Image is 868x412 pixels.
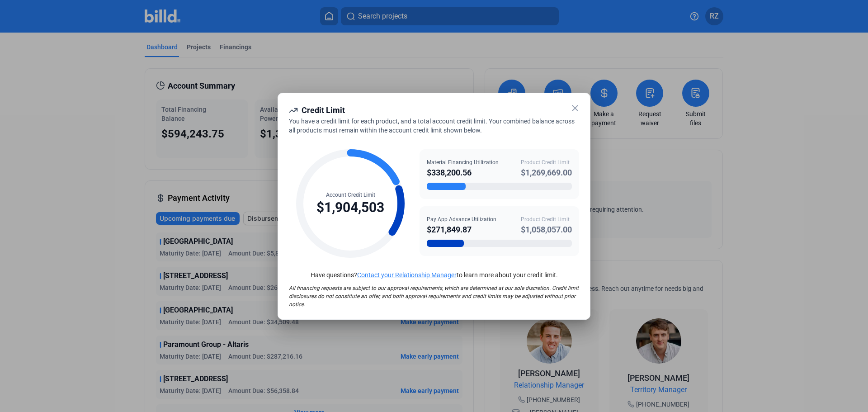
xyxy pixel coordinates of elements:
a: Contact your Relationship Manager [357,271,457,279]
div: $338,200.56 [427,166,499,179]
div: Pay App Advance Utilization [427,215,496,223]
span: All financing requests are subject to our approval requirements, which are determined at our sole... [289,285,579,308]
div: $1,058,057.00 [521,223,572,236]
div: Account Credit Limit [316,191,384,199]
span: Credit Limit [302,105,345,115]
div: Material Financing Utilization [427,158,499,166]
div: Product Credit Limit [521,215,572,223]
div: $271,849.87 [427,223,496,236]
div: Product Credit Limit [521,158,572,166]
span: You have a credit limit for each product, and a total account credit limit. Your combined balance... [289,118,575,134]
span: Have questions? to learn more about your credit limit. [311,271,558,279]
div: $1,904,503 [316,199,384,216]
div: $1,269,669.00 [521,166,572,179]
